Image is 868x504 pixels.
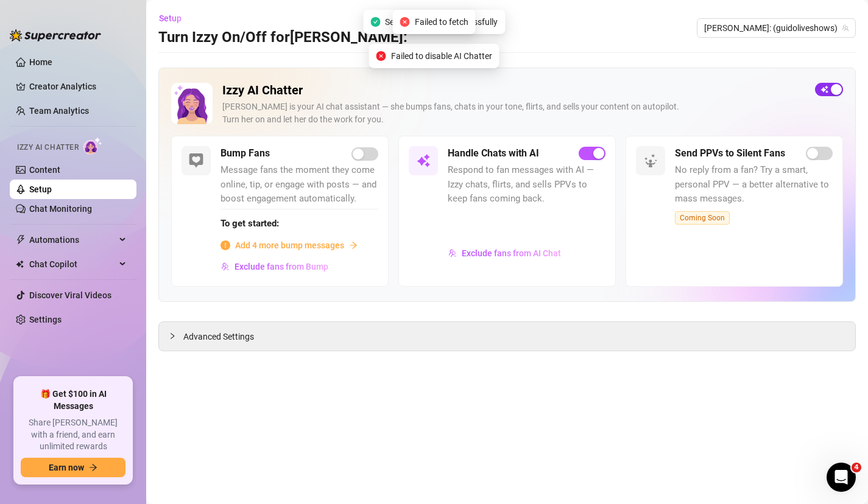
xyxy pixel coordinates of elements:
span: arrow-right [89,463,97,472]
button: Exclude fans from Bump [221,257,329,276]
span: collapsed [169,332,176,340]
iframe: Intercom live chat [827,463,856,492]
h5: Handle Chats with AI [448,146,539,161]
span: Message fans the moment they come online, tip, or engage with posts — and boost engagement automa... [221,163,378,206]
img: Izzy AI Chatter [171,83,213,124]
span: Earn now [49,463,84,472]
a: Discover Viral Videos [29,290,111,300]
span: Coming Soon [675,211,730,225]
span: 🎁 Get $100 in AI Messages [21,388,125,412]
span: arrow-right [349,241,358,250]
h2: Izzy AI Chatter [222,83,805,98]
span: check-circle [370,17,380,27]
span: Guido: (guidoliveshows) [704,19,849,37]
button: Earn nowarrow-right [21,458,125,477]
span: close-circle [376,51,386,61]
span: Failed to disable AI Chatter [391,49,492,63]
span: Automations [29,230,116,250]
button: Exclude fans from AI Chat [448,243,562,263]
span: Chat Copilot [29,254,116,274]
img: logo-BBDzfeDw.svg [10,29,101,41]
span: info-circle [221,240,230,250]
span: team [842,24,849,32]
span: Respond to fan messages with AI — Izzy chats, flirts, and sells PPVs to keep fans coming back. [448,163,605,206]
a: Creator Analytics [29,77,127,96]
h5: Send PPVs to Silent Fans [675,146,785,161]
span: No reply from a fan? Try a smart, personal PPV — a better alternative to mass messages. [675,163,833,206]
img: svg%3e [416,153,431,168]
span: Exclude fans from AI Chat [462,248,561,258]
a: Chat Monitoring [29,204,92,214]
img: svg%3e [189,153,203,168]
span: Setup [159,13,182,23]
span: Exclude fans from Bump [235,262,328,271]
h5: Bump Fans [221,146,270,161]
a: Home [29,57,52,67]
span: Failed to fetch [415,15,468,29]
span: Izzy AI Chatter [17,142,79,153]
img: Chat Copilot [16,260,24,268]
a: Team Analytics [29,106,89,116]
a: Content [29,165,60,175]
span: Settings updated successfully [385,15,498,29]
strong: To get started: [221,218,279,229]
span: 4 [852,463,861,472]
div: [PERSON_NAME] is your AI chat assistant — she bumps fans, chats in your tone, flirts, and sells y... [222,100,805,126]
span: Add 4 more bump messages [235,239,344,252]
span: thunderbolt [16,235,26,245]
img: svg%3e [221,262,230,271]
span: close-circle [400,17,410,27]
button: Setup [158,9,191,28]
a: Setup [29,184,52,194]
span: Share [PERSON_NAME] with a friend, and earn unlimited rewards [21,417,125,453]
img: svg%3e [643,153,658,168]
img: svg%3e [448,249,457,257]
img: AI Chatter [83,137,102,155]
a: Settings [29,315,62,324]
h3: Turn Izzy On/Off for [PERSON_NAME]: [158,28,408,47]
div: collapsed [169,329,183,343]
span: Advanced Settings [183,330,254,343]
